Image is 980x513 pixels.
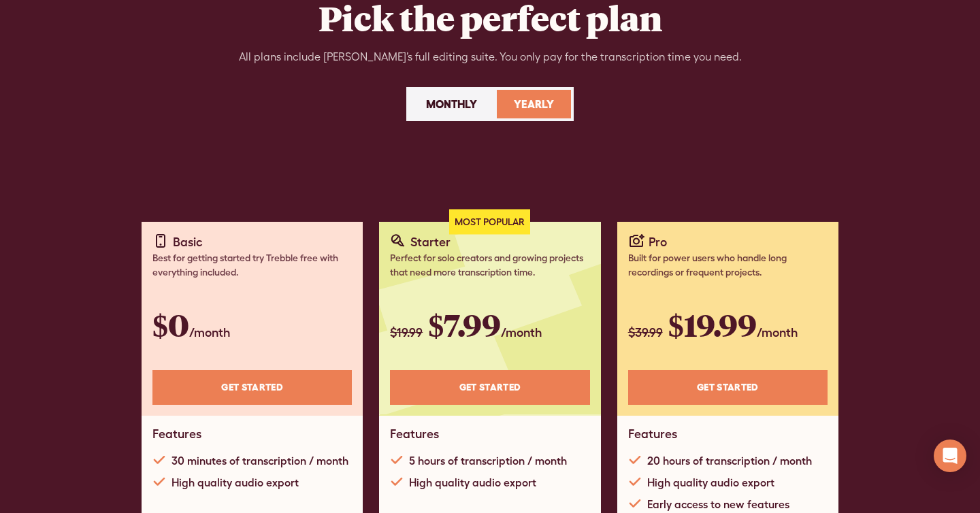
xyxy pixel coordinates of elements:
div: Most Popular [449,210,530,235]
a: Get STARTED [152,370,352,405]
div: Open Intercom Messenger [934,440,966,472]
span: /month [757,325,798,340]
span: $19.99 [668,304,757,345]
span: $7.99 [428,304,501,345]
div: High quality audio export [171,474,299,491]
h1: Features [390,427,439,442]
div: High quality audio export [647,474,774,491]
div: 30 minutes of transcription / month [171,452,348,469]
a: Yearly [497,90,571,118]
a: Get STARTED [390,370,589,405]
span: /month [501,325,542,340]
a: Monthly [409,90,494,118]
a: Get STARTED [628,370,828,405]
span: $19.99 [390,325,423,340]
h1: Features [152,427,201,442]
div: Early access to new features [647,496,789,512]
div: Built for power users who handle long recordings or frequent projects. [628,251,828,280]
div: 5 hours of transcription / month [409,452,567,469]
div: Best for getting started try Trebble free with everything included. [152,251,352,280]
div: All plans include [PERSON_NAME]’s full editing suite. You only pay for the transcription time you... [239,49,742,65]
div: High quality audio export [409,474,536,491]
span: $0 [152,304,189,345]
div: Perfect for solo creators and growing projects that need more transcription time. [390,251,589,280]
div: Yearly [514,96,554,112]
div: Monthly [426,96,477,112]
span: $39.99 [628,325,663,340]
span: /month [189,325,230,340]
div: 20 hours of transcription / month [647,452,812,469]
div: Pro [649,233,667,251]
div: Basic [173,233,203,251]
h1: Features [628,427,677,442]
